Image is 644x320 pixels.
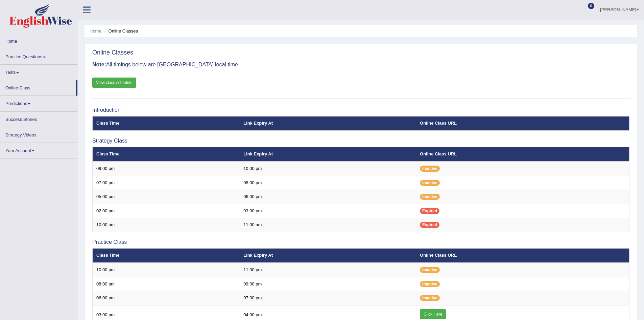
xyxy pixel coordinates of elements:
td: 11:00 pm [240,263,416,277]
h3: Practice Class [92,239,629,245]
th: Link Expiry At [240,249,416,263]
a: Success Stories [0,112,77,125]
td: 02:00 pm [93,204,240,218]
td: 09:00 pm [93,162,240,176]
td: 09:00 pm [240,277,416,291]
h3: Strategy Class [92,138,629,144]
a: Strategy Videos [0,127,77,141]
td: 10:00 pm [93,263,240,277]
a: Predictions [0,96,77,109]
span: Expired [420,208,439,214]
th: Online Class URL [416,147,629,162]
span: Expired [420,222,439,228]
a: Online Class [0,80,76,93]
th: Class Time [93,147,240,162]
span: Inactive [420,295,440,301]
td: 06:00 pm [240,190,416,204]
a: Click Here [420,309,446,319]
th: Online Class URL [416,249,629,263]
h3: All timings below are [GEOGRAPHIC_DATA] local time [92,62,629,68]
td: 05:00 pm [93,190,240,204]
a: Practice Questions [0,49,77,62]
li: Online Classes [102,28,138,34]
td: 10:00 am [93,218,240,232]
a: Home [0,34,77,47]
th: Class Time [93,249,240,263]
span: Inactive [420,281,440,287]
a: Your Account [0,143,77,156]
h3: Introduction [92,107,629,113]
td: 08:00 pm [240,176,416,190]
th: Link Expiry At [240,147,416,162]
td: 08:00 pm [93,277,240,291]
th: Online Class URL [416,116,629,131]
td: 06:00 pm [93,291,240,305]
span: Inactive [420,194,440,200]
td: 07:00 pm [240,291,416,305]
span: 0 [588,3,595,9]
a: Tests [0,65,77,78]
td: 07:00 pm [93,176,240,190]
span: Inactive [420,180,440,186]
td: 11:00 am [240,218,416,232]
td: 10:00 pm [240,162,416,176]
span: Inactive [420,166,440,172]
td: 03:00 pm [240,204,416,218]
b: Note: [92,62,106,67]
a: Home [90,28,101,34]
a: View class schedule [92,78,136,88]
th: Link Expiry At [240,116,416,131]
th: Class Time [93,116,240,131]
h2: Online Classes [92,49,133,56]
span: Inactive [420,267,440,273]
